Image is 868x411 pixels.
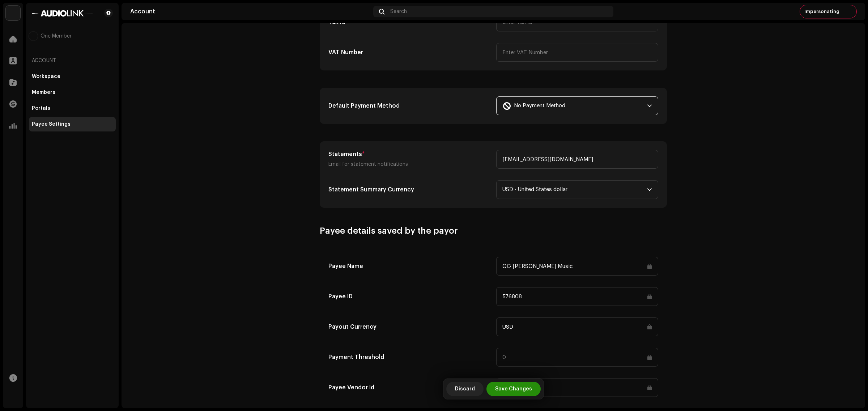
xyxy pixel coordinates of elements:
re-a-nav-header: Account [29,52,116,69]
re-m-nav-item: Portals [29,101,116,116]
button: Discard [446,382,484,396]
img: e5230375-557b-4983-976e-f002d527ddd5 [844,6,855,17]
img: e5230375-557b-4983-976e-f002d527ddd5 [29,32,38,40]
re-m-nav-item: Members [29,85,116,100]
div: dropdown trigger [647,181,652,199]
h5: Payout Currency [328,323,490,331]
div: Account [130,9,370,14]
h5: VAT Number [328,48,490,57]
h5: Payee Name [328,262,490,271]
div: Workspace [32,74,60,79]
div: Members [32,90,55,95]
input: Enter email [496,150,658,169]
input: Enter VAT Number [496,43,658,62]
re-m-nav-item: Payee Settings [29,117,116,131]
input: — [496,378,658,397]
img: 730b9dfe-18b5-4111-b483-f30b0c182d82 [6,6,20,20]
span: Save Changes [495,382,532,396]
h5: Statement Summary Currency [328,185,490,194]
span: One Member [41,33,72,39]
span: Discard [455,382,475,396]
h5: Payment Threshold [328,353,490,362]
div: Payee Settings [32,121,71,127]
span: No Payment Method [514,97,565,115]
h5: Statements [328,150,490,159]
span: Impersonating [804,9,839,14]
div: dropdown trigger [647,97,652,115]
h5: Payee Vendor Id [328,383,490,392]
button: Save Changes [486,382,541,396]
img: 1601779f-85bc-4fc7-87b8-abcd1ae7544a [32,9,93,17]
div: Portals [32,105,50,111]
h5: Default Payment Method [328,101,490,110]
p: Email for statement notifications [328,160,490,169]
input: — [496,287,658,306]
h3: Payee details saved by the payor [320,225,667,237]
h5: Payee ID [328,292,490,301]
span: USD - United States dollar [502,181,647,199]
span: Search [390,9,407,14]
re-m-nav-item: Workspace [29,69,116,84]
input: 0 [496,348,658,367]
span: No Payment Method [502,97,647,115]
